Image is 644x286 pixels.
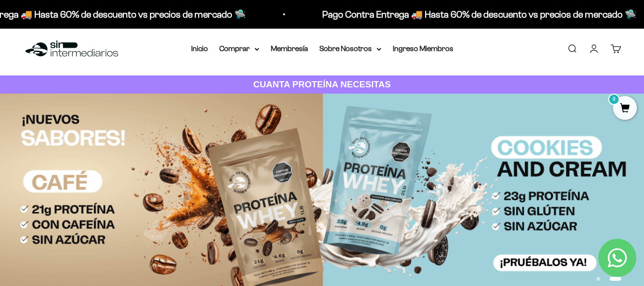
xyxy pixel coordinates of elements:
a: Membresía [271,44,308,53]
a: 0 [613,104,637,114]
summary: Comprar [219,42,259,55]
a: Inicio [191,44,208,53]
strong: CUANTA PROTEÍNA NECESITAS [253,79,391,89]
mark: 0 [608,94,620,105]
summary: Sobre Nosotros [319,42,381,55]
a: Ingreso Miembros [393,44,453,53]
p: Pago Contra Entrega 🚚 Hasta 60% de descuento vs precios de mercado 🛸 [306,7,620,22]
